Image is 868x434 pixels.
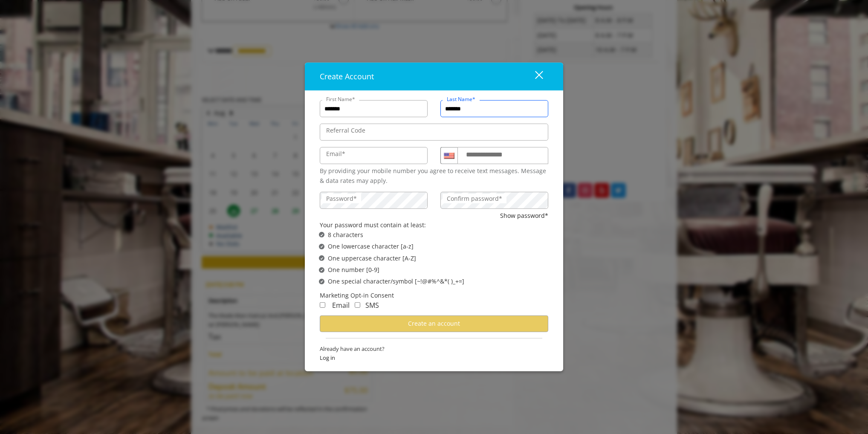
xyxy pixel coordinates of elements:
[320,192,428,209] input: Password
[320,71,374,81] span: Create Account
[440,192,548,209] input: ConfirmPassword
[320,302,325,308] input: Receive Marketing Email
[328,242,414,251] span: One lowercase character [a-z]
[320,344,548,353] span: Already have an account?
[320,220,548,230] div: Your password must contain at least:
[525,70,542,83] div: close dialog
[320,291,548,300] div: Marketing Opt-in Consent
[440,147,457,164] div: Country
[500,211,548,220] button: Show password*
[320,231,324,238] span: ✔
[320,266,324,273] span: ✔
[355,302,360,308] input: Receive Marketing SMS
[332,301,350,310] span: Email
[322,126,370,135] label: Referral Code
[320,278,324,285] span: ✔
[320,166,548,185] div: By providing your mobile number you agree to receive text messages. Message & data rates may apply.
[322,149,350,159] label: Email*
[328,277,464,286] span: One special character/symbol [~!@#%^&*( )_+=]
[320,124,548,141] input: ReferralCode
[328,265,379,275] span: One number [0-9]
[320,315,548,332] button: Create an account
[322,95,359,103] label: First Name*
[365,301,379,310] span: SMS
[320,100,428,117] input: FirstName
[328,253,416,263] span: One uppercase character [A-Z]
[443,95,480,103] label: Last Name*
[443,194,506,203] label: Confirm password*
[320,243,324,250] span: ✔
[519,68,548,85] button: close dialog
[320,147,428,164] input: Email
[408,319,460,327] span: Create an account
[328,230,363,240] span: 8 characters
[320,255,324,262] span: ✔
[322,194,361,203] label: Password*
[440,100,548,117] input: Lastname
[320,353,548,362] span: Log in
